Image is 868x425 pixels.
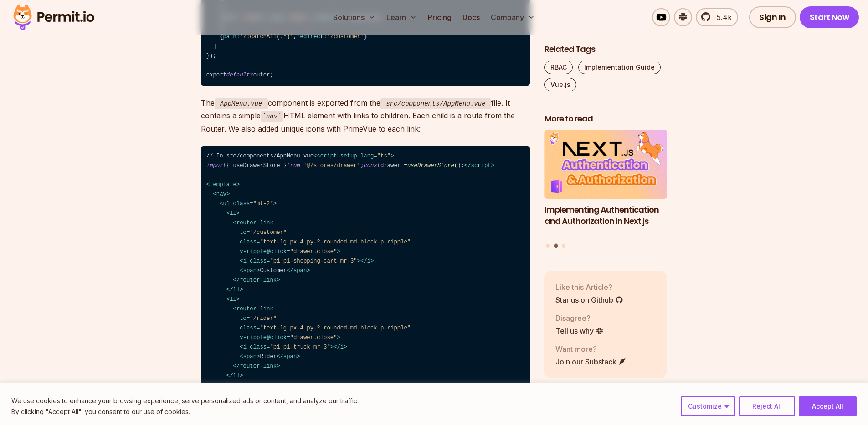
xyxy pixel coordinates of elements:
span: v-ripple [240,248,267,255]
span: </ > [464,162,494,169]
span: redirect [297,34,324,40]
span: { useDrawerStore } ; drawer = (); [206,162,464,169]
span: "drawer.close" [290,334,337,341]
p: The component is exported from the file. It contains a simple HTML element with links to children... [201,96,530,135]
span: const [364,162,380,169]
button: Learn [383,8,421,26]
span: "/rider" [250,315,277,322]
span: template [210,182,236,188]
span: span [243,354,257,360]
span: class [233,201,250,207]
span: li [233,373,240,379]
button: Go to slide 3 [562,244,565,248]
p: Like this Article? [555,282,623,293]
li: 2 of 3 [544,130,668,238]
span: class [240,325,257,331]
span: script [471,162,491,169]
span: from [287,162,300,169]
span: </ > [277,354,300,360]
span: import [206,162,226,169]
a: RBAC [544,61,573,74]
button: Customize [681,396,735,416]
span: "drawer.close" [290,248,337,255]
span: "text-lg px-4 py-2 rounded-md block p-ripple" [260,239,411,245]
span: < > [240,354,260,360]
button: Reject All [739,396,795,416]
span: default [226,72,250,78]
button: Company [487,8,539,26]
span: < = > [240,344,334,350]
span: </ > [360,258,374,264]
span: lang [360,153,374,159]
a: Pricing [424,8,455,26]
span: router-link [240,277,277,283]
p: Disagree? [555,313,604,324]
p: We use cookies to enhance your browsing experience, serve personalized ads or content, and analyz... [11,395,359,406]
span: < > [240,268,260,274]
a: Vue.js [544,78,576,91]
span: li [230,210,236,217]
code: nav [261,111,283,122]
a: Implementation Guide [578,61,661,74]
span: setup [340,153,357,159]
p: Want more? [555,344,627,354]
span: i [243,344,247,350]
span: script [317,153,337,159]
img: Permit logo [9,2,98,33]
span: </ > [334,344,347,350]
span: class [250,344,267,350]
h3: Implementing Authentication and Authorization in Next.js [544,204,668,227]
span: router-link [240,363,277,369]
span: span [293,268,307,274]
button: Solutions [329,8,379,26]
h2: More to read [544,113,668,125]
h2: Related Tags [544,44,668,55]
span: 5.4k [711,12,732,23]
a: Docs [459,8,483,26]
span: li [233,287,240,293]
code: AppMenu.vue [215,98,268,109]
button: Accept All [799,396,857,416]
span: span [283,354,297,360]
a: Join our Substack [555,356,627,367]
a: Sign In [749,6,796,28]
span: click [270,334,287,341]
span: class [250,258,267,264]
p: By clicking "Accept All", you consent to our use of cookies. [11,406,359,417]
span: router-link [236,306,273,312]
span: '/:catchAll(.*)' [240,34,293,40]
span: </ > [226,373,243,379]
span: "ts" [377,153,390,159]
span: < = > [220,201,277,207]
span: </ > [287,268,310,274]
span: i [243,258,247,264]
div: Posts [544,130,668,249]
a: Start Now [800,6,859,28]
span: "text-lg px-4 py-2 rounded-md block p-ripple" [260,325,411,331]
span: < > [226,296,240,303]
span: "/customer" [250,229,287,236]
span: class [240,239,257,245]
span: v-ripple [240,334,267,341]
span: "mt-2" [253,201,273,207]
span: router-link [236,220,273,226]
span: path [223,34,236,40]
span: nav [216,191,226,197]
span: < > [206,182,240,188]
img: Implementing Authentication and Authorization in Next.js [544,130,668,199]
span: i [340,344,344,350]
a: Star us on Github [555,294,623,305]
span: '@/stores/drawer' [303,162,360,169]
span: click [270,248,287,255]
span: span [243,268,257,274]
button: Go to slide 1 [546,244,550,248]
span: useDrawerStore [407,162,454,169]
span: </ > [233,277,280,283]
span: to [240,315,247,322]
span: </ > [226,287,243,293]
span: ul [223,201,230,207]
span: to [240,229,247,236]
span: </ > [233,363,280,369]
span: < > [226,210,240,217]
span: i [367,258,370,264]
